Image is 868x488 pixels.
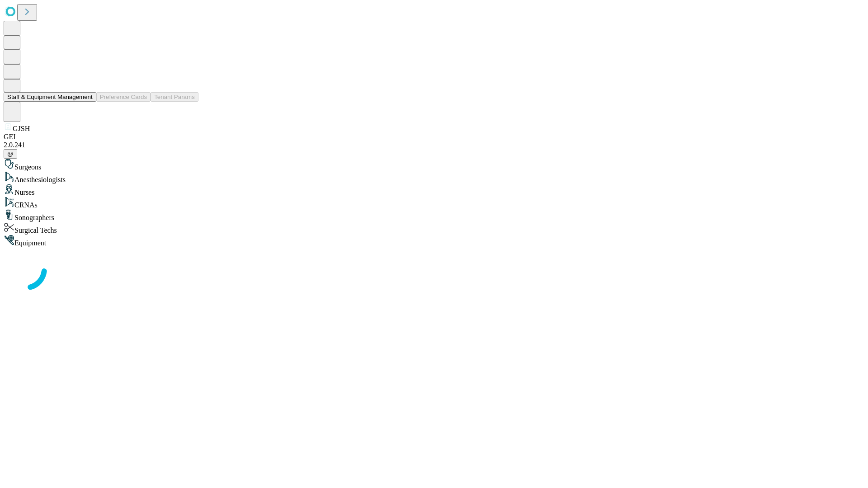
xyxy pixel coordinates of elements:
[4,149,17,159] button: @
[4,159,864,171] div: Surgeons
[4,197,864,209] div: CRNAs
[4,235,864,247] div: Equipment
[4,209,864,222] div: Sonographers
[4,141,864,149] div: 2.0.241
[7,150,14,157] span: @
[13,125,30,132] span: GJSH
[4,171,864,184] div: Anesthesiologists
[4,92,96,102] button: Staff & Equipment Management
[4,133,864,141] div: GEI
[151,92,198,102] button: Tenant Params
[4,184,864,197] div: Nurses
[96,92,151,102] button: Preference Cards
[4,222,864,235] div: Surgical Techs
